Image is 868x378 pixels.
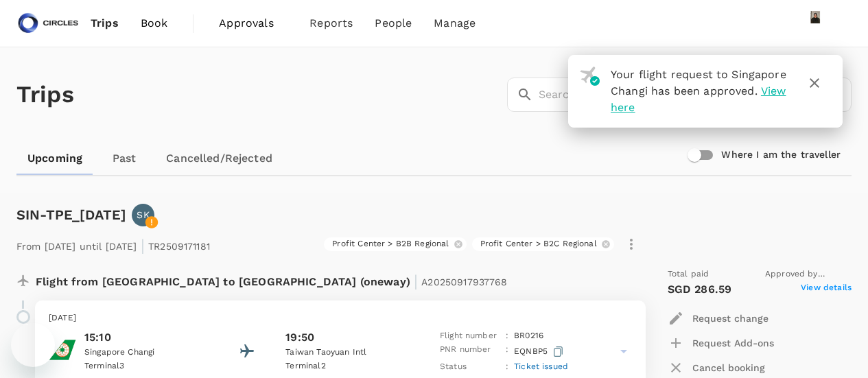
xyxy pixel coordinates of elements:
p: Terminal 2 [285,359,409,373]
p: Cancel booking [692,361,765,375]
p: : [506,329,508,343]
img: Azizi Ratna Yulis Mohd Zin [802,10,830,37]
span: People [375,15,412,32]
span: Trips [91,15,119,32]
iframe: Number of unread messages [44,320,71,334]
p: From [DATE] until [DATE] TR2509171181 [16,232,210,257]
span: Reports [309,15,353,32]
p: : [506,360,508,374]
h1: Trips [16,47,74,142]
span: Your flight request to Singapore Changi has been approved. [611,68,786,97]
span: Profit Center > B2C Regional [472,238,605,250]
p: [DATE] [49,311,632,325]
span: | [141,236,145,255]
p: Taiwan Taoyuan Intl [285,346,409,359]
p: 19:50 [285,329,314,346]
span: Book [141,15,168,32]
button: Request Add-ons [668,331,774,355]
p: EQNBP5 [514,343,566,360]
a: Past [93,142,155,175]
span: Profit Center > B2B Regional [324,238,457,250]
p: BR 0216 [514,329,543,343]
img: EVA Airways [49,336,76,364]
button: Request change [668,306,769,331]
span: Approved by [765,268,852,281]
span: A20250917937768 [421,276,507,287]
p: SGD 286.59 [668,281,732,298]
span: Approvals [219,15,288,32]
span: Total paid [668,268,709,281]
img: flight-approved [580,67,600,86]
p: Request change [692,311,769,325]
div: Profit Center > B2C Regional [472,237,614,251]
p: Request Add-ons [692,336,774,350]
p: : [506,343,508,360]
span: | [414,272,418,291]
img: Circles [16,8,80,38]
span: Ticket issued [514,362,568,371]
span: View details [801,281,852,298]
span: Manage [434,15,476,32]
input: Search by travellers, trips, or destination, label, team [539,78,852,112]
iframe: Button to launch messaging window, 1 unread message [11,323,55,367]
p: Status [440,360,500,374]
a: Upcoming [16,142,93,175]
div: Profit Center > B2B Regional [324,237,466,251]
p: Singapore Changi [84,346,208,359]
p: Flight from [GEOGRAPHIC_DATA] to [GEOGRAPHIC_DATA] (oneway) [36,268,508,292]
p: SK [137,208,149,222]
p: Terminal 3 [84,359,208,373]
h6: SIN-TPE_[DATE] [16,204,126,226]
p: Flight number [440,329,500,343]
h6: Where I am the traveller [721,147,841,163]
p: PNR number [440,343,500,360]
a: Cancelled/Rejected [155,142,283,175]
p: 15:10 [84,329,208,346]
